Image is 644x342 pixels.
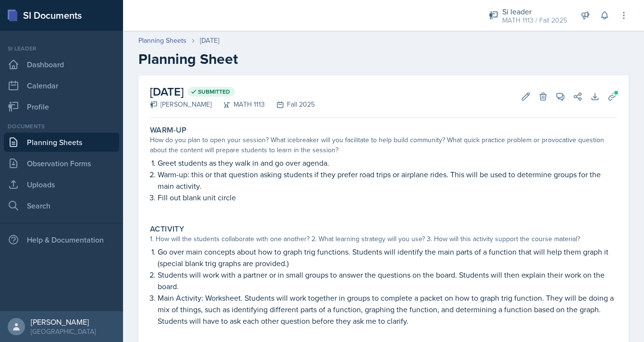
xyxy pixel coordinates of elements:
div: MATH 1113 [211,99,265,110]
p: Greet students as they walk in and go over agenda. [158,157,617,169]
label: Activity [150,224,184,234]
a: Planning Sheets [138,36,186,46]
p: Main Activity: Worksheet. Students will work together in groups to complete a packet on how to gr... [158,292,617,327]
a: Planning Sheets [4,133,119,152]
div: 1. How will the students collaborate with one another? 2. What learning strategy will you use? 3.... [150,234,617,244]
div: [GEOGRAPHIC_DATA] [31,327,96,336]
p: Go over main concepts about how to graph trig functions. Students will identify the main parts of... [158,246,617,269]
div: Documents [4,122,119,131]
a: Profile [4,97,119,116]
div: Help & Documentation [4,230,119,249]
h2: [DATE] [150,83,315,100]
div: [DATE] [200,36,219,46]
div: [PERSON_NAME] [31,317,96,327]
div: Si leader [502,6,567,17]
a: Search [4,196,119,215]
div: Si leader [4,44,119,53]
div: How do you plan to open your session? What icebreaker will you facilitate to help build community... [150,135,617,155]
span: Submitted [198,88,230,96]
a: Uploads [4,175,119,194]
div: Fall 2025 [265,99,315,110]
p: Students will work with a partner or in small groups to answer the questions on the board. Studen... [158,269,617,292]
a: Dashboard [4,55,119,74]
div: MATH 1113 / Fall 2025 [502,15,567,25]
a: Calendar [4,76,119,95]
a: Observation Forms [4,154,119,173]
p: Warm-up: this or that question asking students if they prefer road trips or airplane rides. This ... [158,169,617,192]
label: Warm-Up [150,125,187,135]
div: [PERSON_NAME] [150,99,211,110]
p: Fill out blank unit circle [158,192,617,203]
h2: Planning Sheet [138,50,629,68]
